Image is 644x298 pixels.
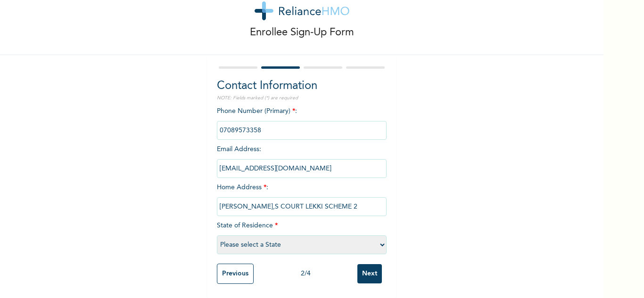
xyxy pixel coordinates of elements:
[217,121,387,140] input: Enter Primary Phone Number
[217,222,387,248] span: State of Residence
[250,25,354,40] p: Enrollee Sign-Up Form
[217,146,387,172] span: Email Address :
[254,269,357,279] div: 2 / 4
[255,1,349,20] img: logo
[217,264,254,284] input: Previous
[217,184,387,210] span: Home Address :
[357,264,382,283] input: Next
[217,78,387,95] h2: Contact Information
[217,197,387,216] input: Enter home address
[217,108,387,134] span: Phone Number (Primary) :
[217,95,387,102] p: NOTE: Fields marked (*) are required
[217,159,387,178] input: Enter email Address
